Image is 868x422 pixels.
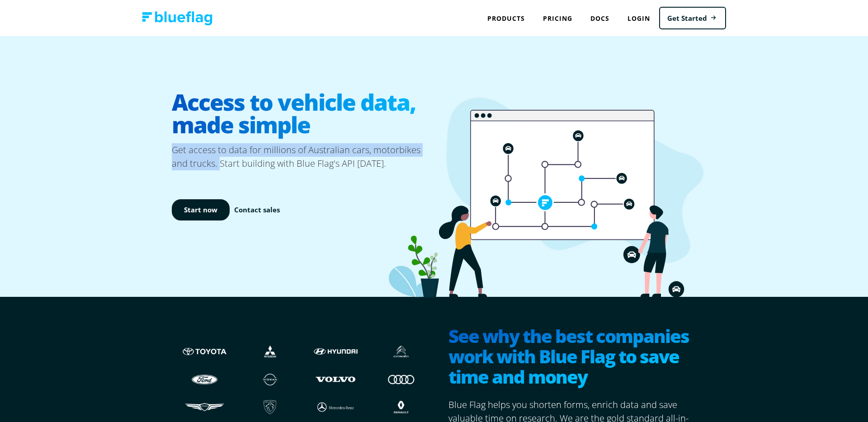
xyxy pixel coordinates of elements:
[312,343,359,360] img: Hyundai logo
[246,370,294,388] img: Nissan logo
[234,205,280,215] a: Contact sales
[181,370,228,388] img: Ford logo
[534,9,581,28] a: Pricing
[618,9,659,28] a: Login to Blue Flag application
[246,399,294,416] img: Peugeot logo
[377,370,425,388] img: Audi logo
[659,7,726,30] a: Get Started
[377,399,425,416] img: Renault logo
[246,343,294,360] img: Mistubishi logo
[448,326,696,389] h2: See why the best companies work with Blue Flag to save time and money
[172,199,230,220] a: Start now
[312,370,359,388] img: Volvo logo
[172,84,434,143] h1: Access to vehicle data, made simple
[312,399,359,416] img: Mercedes logo
[142,11,212,25] img: Blue Flag logo
[377,343,425,360] img: Citroen logo
[172,143,434,170] p: Get access to data for millions of Australian cars, motorbikes and trucks. Start building with Bl...
[581,9,618,28] a: Docs
[478,9,534,28] div: Products
[181,399,228,416] img: Genesis logo
[181,343,228,360] img: Toyota logo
